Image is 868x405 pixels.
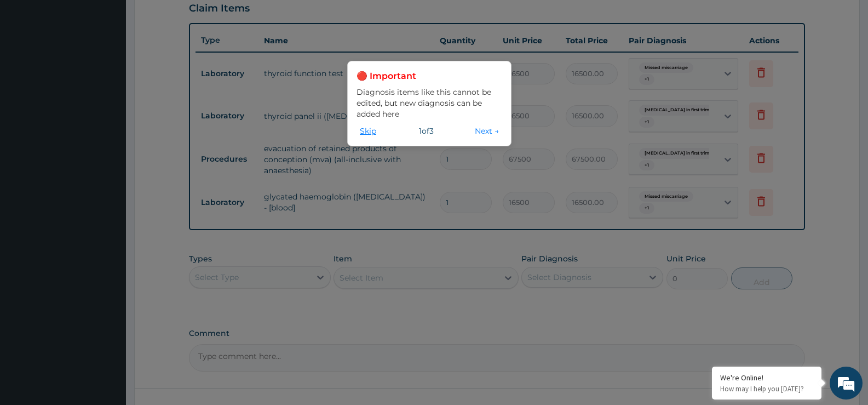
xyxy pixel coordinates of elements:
[180,5,206,32] div: Minimize live chat window
[472,125,502,137] button: Next →
[720,373,813,383] div: We're Online!
[720,384,813,393] p: How may I help you today?
[357,87,502,119] p: Diagnosis items like this cannot be edited, but new diagnosis can be added here
[357,70,502,82] h3: 🔴 Important
[419,126,434,136] span: 1 of 3
[64,128,151,239] span: We're online!
[357,125,380,137] button: Skip
[57,61,184,76] div: Chat with us now
[20,55,44,82] img: d_794563401_company_1708531726252_794563401
[5,280,209,318] textarea: Type your message and hit 'Enter'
